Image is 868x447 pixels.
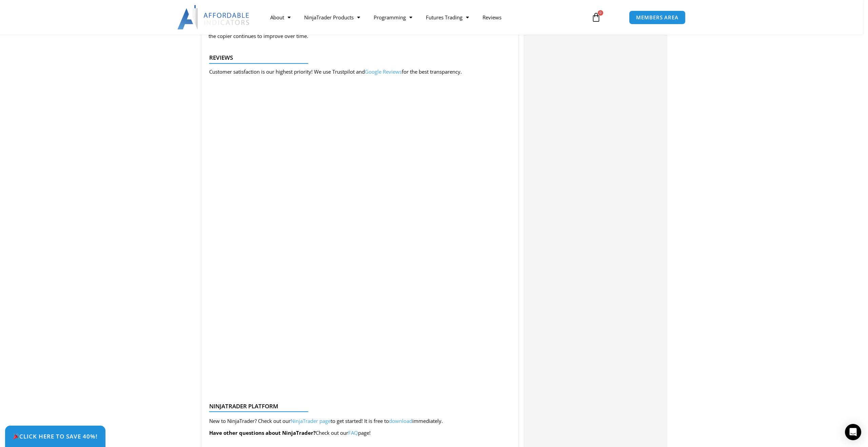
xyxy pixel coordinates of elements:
[209,403,505,410] h4: NinjaTrader Platform
[636,15,678,20] span: MEMBERS AREA
[5,426,105,447] a: 🎉Click Here to save 40%!
[13,433,19,439] img: 🎉
[476,10,508,25] a: Reviews
[365,68,402,75] a: Google Reviews
[209,23,502,39] span: Every license comes with live chat support and lifetime upgrades. Features are updated regularly ...
[389,417,412,424] a: download
[419,10,476,25] a: Futures Trading
[291,417,331,424] a: NinjaTrader page
[209,80,505,386] iframe: Customer reviews powered by Trustpilot
[581,7,611,27] a: 0
[209,416,443,426] p: New to NinjaTrader? Check out our to get started! It is free to immediately.
[263,10,297,25] a: About
[209,67,462,77] p: Customer satisfaction is our highest priority! We use Trustpilot and for the best transparency.
[209,54,505,61] h4: Reviews
[845,424,861,440] div: Open Intercom Messenger
[263,10,584,25] nav: Menu
[598,10,603,16] span: 0
[629,11,686,24] a: MEMBERS AREA
[297,10,367,25] a: NinjaTrader Products
[177,5,250,30] img: LogoAI | Affordable Indicators – NinjaTrader
[367,10,419,25] a: Programming
[13,433,98,439] span: Click Here to save 40%!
